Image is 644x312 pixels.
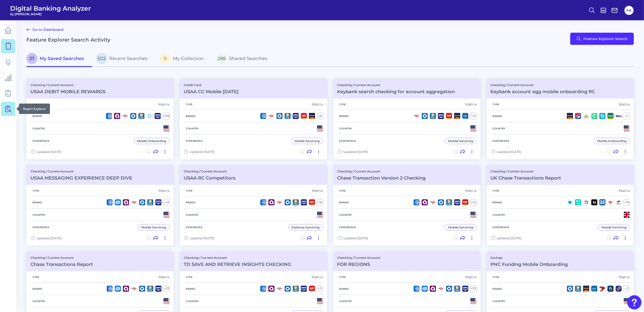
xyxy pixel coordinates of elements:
h5: Experience [491,226,512,229]
h3: Keybank search checking for account aggregation [337,89,455,94]
p: Checking / Current Account [491,169,561,173]
h5: Type [30,189,41,192]
h5: Brand [184,287,197,290]
h5: Type [30,276,41,279]
h3: USAA DEBIT MOBILE REWARDS [30,89,105,94]
a: Checking / Current AccountKeybank account agg mobile onboarding RCTypeMatrixBrand+1CountryExperie... [487,79,634,159]
h5: Brand [491,201,504,204]
span: 0 [160,53,171,64]
div: Mobile Servicing [295,139,320,143]
h5: Country [337,300,354,303]
h5: Type [337,276,348,279]
button: FA [624,6,634,15]
h5: Type [184,276,195,279]
span: Updated [DATE] [343,150,368,154]
h5: Experience [491,139,512,143]
span: 37 [26,53,38,64]
a: 288Shared Searches [212,51,275,67]
h5: Country [491,300,508,303]
p: Checking / Current Account [30,169,132,173]
a: Checking / Current AccountUSAA RC CompetitorsTypeMatrixBrand+16CountryExperienceDesktop Servicing... [180,165,327,246]
div: + 14 [470,199,476,206]
span: Updated [DATE] [190,150,215,154]
h5: Type [30,103,41,106]
h5: Country [184,127,201,130]
div: Mobile Servicing [448,225,473,229]
h5: Experience [184,139,205,143]
div: + 37 [470,285,476,292]
h5: Type [491,276,502,279]
span: by [PERSON_NAME] [10,12,91,16]
h5: Country [491,127,508,130]
h5: Brand [337,287,351,290]
a: 502Recent Searches [92,51,156,67]
h5: Type [184,103,195,106]
h5: Brand [337,201,351,204]
h5: Country [184,213,201,217]
span: Digital Banking Analyzer [10,5,91,12]
div: Matrix [619,102,630,107]
span: Updated [DATE] [36,236,61,240]
h5: Brand [30,114,44,118]
p: Credit Card [184,83,238,87]
div: Matrix [619,275,630,279]
a: 37My Saved Searches [26,51,92,67]
h5: Type [337,189,348,192]
a: Checking / Current AccountUK Chase Transactions ReportTypeMatrixBrand+19CountryExperienceMobile S... [487,165,634,246]
h5: Country [337,213,354,217]
h3: Chase Transactions Report [30,262,93,267]
p: Checking / Current Account [184,256,291,260]
span: Updated [DATE] [36,150,61,154]
div: Mobile Onboarding [597,139,627,143]
p: Checking / Current Account [337,256,380,260]
span: 288 [216,53,227,64]
div: + 1 [624,113,630,119]
div: + 37 [163,285,170,292]
h5: Brand [491,114,504,118]
div: Matrix [158,102,170,107]
h5: Type [337,103,348,106]
div: Matrix [619,188,630,193]
div: Matrix [312,102,323,107]
a: 0My Collection [156,51,212,67]
div: + 11 [317,285,323,292]
h5: Experience [184,226,205,229]
h5: Country [30,127,47,130]
h3: USAA RC Competitors [184,175,235,181]
div: Mobile Servicing [141,225,166,229]
h3: TD SAVE AND RETRIEVE INSIGHTS CHECKING [184,262,291,267]
span: Updated [DATE] [497,150,522,154]
span: Shared Searches [229,56,267,61]
h3: PNC Funding Mobile Onboarding [491,262,568,267]
p: Savings [491,256,568,260]
h3: Keybank account agg mobile onboarding RC [491,89,595,94]
a: Credit CardUSAA CC Mobile [DATE]TypeMatrixBrand+8CountryExperienceMobile ServicingUpdated [DATE] [180,79,327,159]
span: Updated [DATE] [497,236,522,240]
span: My Collection [173,56,204,61]
h5: Experience [30,226,51,229]
div: Matrix [312,188,323,193]
div: Desktop Servicing [292,225,320,229]
h5: Brand [491,287,504,290]
p: Checking / Current Account [491,83,595,87]
span: Updated [DATE] [343,236,368,240]
p: Checking / Current Account [337,169,426,173]
h5: Country [30,213,47,217]
h5: Brand [184,114,197,118]
div: Mobile Servicing [448,139,473,143]
div: + 12 [470,113,476,119]
div: + 16 [317,199,323,206]
div: Matrix [158,275,170,279]
a: Checking / Current AccountChase Transaction Version 2 CheckingTypeMatrixBrand+14CountryExperience... [333,165,481,246]
span: Updated [DATE] [190,236,215,240]
span: Recent Searches [109,56,148,61]
span: Feature Explorer Search [583,37,628,41]
button: Open Resource Center [627,295,641,309]
p: Checking / Current Account [337,83,455,87]
h5: Type [184,189,195,192]
h5: Type [491,103,502,106]
h5: Experience [337,226,358,229]
a: Checking / Current AccountUSAA MESSAGING EXPERIENCE DEEP DIVETypeMatrixBrand+41CountryExperienceM... [26,165,174,246]
h3: USAA CC Mobile [DATE] [184,89,238,94]
div: + 8 [317,113,323,119]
